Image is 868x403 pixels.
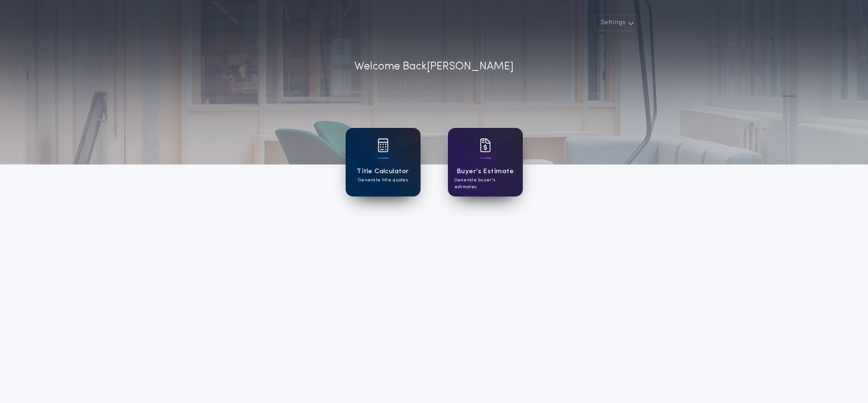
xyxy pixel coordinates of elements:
[357,166,409,177] h1: Title Calculator
[346,128,421,196] a: card iconTitle CalculatorGenerate title quotes
[448,128,523,196] a: card iconBuyer's EstimateGenerate buyer's estimates
[480,138,491,152] img: card icon
[378,138,389,152] img: card icon
[358,177,408,184] p: Generate title quotes
[354,58,514,75] p: Welcome Back [PERSON_NAME]
[457,166,514,177] h1: Buyer's Estimate
[454,177,516,191] p: Generate buyer's estimates
[595,15,638,31] button: Settings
